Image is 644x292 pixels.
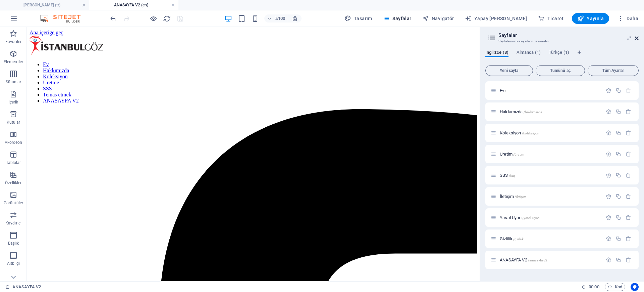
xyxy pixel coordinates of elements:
font: Ev [500,88,504,93]
div: Gizlilik/gizlilik [498,237,602,241]
font: Navigatör [432,16,454,21]
div: Kaldırmak [626,194,631,199]
div: Üretim/üretim [498,152,602,156]
font: Altbilgi [7,261,20,266]
div: Ayarlar [606,236,611,242]
font: Daha [627,16,638,21]
div: ANASAYFA V2/anasayfa-v2 [498,258,602,262]
button: geri al [109,14,117,23]
font: /yasal-uyarı [522,216,540,220]
font: Kutular [7,120,20,125]
div: Kopyalamak [615,236,621,242]
div: Kopyalamak [615,109,621,115]
div: Ayarlar [606,194,611,199]
font: Sayfalarınızı ve ayarlarınızı yönetin [498,39,549,43]
div: Kopyalamak [615,257,621,263]
font: %100 [275,16,285,21]
div: Kaldırmak [626,130,631,136]
font: Başlık [8,241,19,246]
font: ANASAYFA V2 (en) [114,3,148,7]
a: Ana içeriğe geç [3,3,36,8]
div: Ayarlar [606,151,611,157]
font: SSS [500,173,508,178]
i: Geri al: Sayfaları değiştir (Ctrl+Z) [109,15,117,23]
font: İngilizce (8) [485,50,508,55]
font: /anasayfa-v2 [528,258,548,262]
font: /iletişim [515,195,526,199]
div: Başlangıç ​​sayfası silinemez [626,88,631,93]
font: Tablolar [6,160,21,165]
font: Elementler [4,59,23,64]
button: Önizleme modundan çıkıp düzenlemeye devam etmek için buraya tıklayın [149,14,157,23]
div: Ayarlar [606,215,611,220]
font: Ticaret [547,16,564,21]
font: /üretim [513,153,524,156]
div: Hakkımızda/hakkımızda [498,110,602,114]
div: Ayarlar [606,172,611,178]
font: Hakkımızda [500,109,523,114]
div: Koleksiyon/koleksiyon [498,131,602,135]
button: Tümünü aç [536,65,585,76]
font: / [505,89,506,93]
div: Kopyalamak [615,172,621,178]
button: Yapay [PERSON_NAME] [462,13,530,24]
button: Sayfalar [380,13,414,24]
div: Kaldırmak [626,109,631,115]
font: Koleksiyon [500,130,521,135]
font: Favoriler [5,39,21,44]
button: yeniden yükle [163,14,171,23]
div: Dil Sekmeleri [485,50,639,62]
div: SSS/faq [498,173,602,177]
span: Sayfayı açmak için tıklayın [500,88,506,93]
font: Kod [615,284,622,289]
div: Yasal Uyarı/yasal-uyarı [498,215,602,220]
button: Navigatör [420,13,457,24]
div: Tasarım (Ctrl+Alt+Y) [342,13,375,24]
h6: Oturum süresi [582,283,599,291]
font: Akordeon [5,140,22,145]
div: Ayarlar [606,109,611,115]
font: Yapay [PERSON_NAME] [474,16,527,21]
div: Kaldırmak [626,215,631,220]
button: Kullanıcı merkezli [631,283,639,291]
div: Ayarlar [606,130,611,136]
font: Üretim [500,152,513,157]
font: İçerik [8,100,18,105]
div: Ayarlar [606,257,611,263]
font: İletişim [500,194,514,199]
div: Ayarlar [606,88,611,93]
i: Sayfayı yeniden yükle [163,15,171,23]
div: Kopyalamak [615,194,621,199]
font: /hakkımızda [524,110,542,114]
a: Seçimi iptal etmek için tıklayın. Sayfaları açmak için çift tıklayın. [5,283,41,291]
font: [PERSON_NAME] (tr) [23,3,60,7]
button: %100 [264,14,288,23]
div: İletişim/iletişim [498,194,602,199]
span: Sayfayı açmak için tıklayın [500,173,515,178]
font: Almanca (1) [517,50,541,55]
i: Yeniden boyutlandırma sırasında seçilen cihaza uyacak şekilde yakınlaştırma seviyesi otomatik ola... [292,15,298,22]
div: Kaldırmak [626,151,631,157]
font: ANASAYFA V2 [12,284,41,289]
font: ANASAYFA V2 [500,257,527,262]
div: Kaldırmak [626,236,631,242]
font: /faq [509,174,515,177]
button: Ticaret [535,13,567,24]
span: Sayfayı açmak için tıklayın [500,194,527,199]
div: Kopyalamak [615,130,621,136]
font: Yasal Uyarı [500,215,522,220]
span: Sayfayı açmak için tıklayın [500,130,539,135]
span: Sayfayı açmak için tıklayın [500,109,542,114]
font: Tasarım [354,16,372,21]
div: Kaldırmak [626,172,631,178]
button: Tasarım [342,13,375,24]
font: Sayfalar [498,32,517,38]
span: Sayfayı açmak için tıklayın [500,257,547,262]
img: Editör Logosu [39,14,89,23]
div: Ev/ [498,88,602,93]
font: Yayınla [587,16,604,21]
font: : [593,284,594,289]
div: Kopyalamak [615,151,621,157]
font: 00 [594,284,599,289]
button: Tüm Ayarlar [588,65,639,76]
